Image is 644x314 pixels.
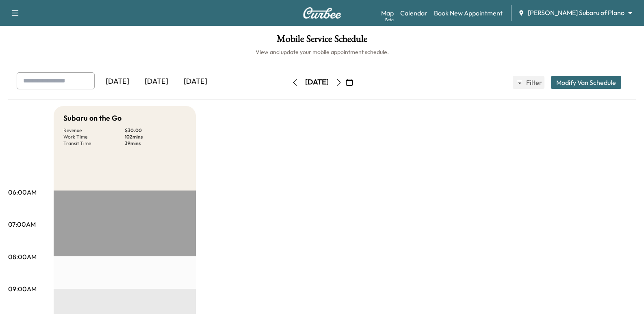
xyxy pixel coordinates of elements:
div: [DATE] [137,72,176,91]
span: [PERSON_NAME] Subaru of Plano [528,8,624,17]
p: $ 30.00 [125,127,186,134]
div: Beta [385,17,394,23]
p: 102 mins [125,134,186,140]
a: Book New Appointment [434,8,503,18]
div: [DATE] [98,72,137,91]
button: Modify Van Schedule [551,76,621,89]
p: Revenue [63,127,125,134]
p: 09:00AM [8,284,37,294]
h1: Mobile Service Schedule [8,34,636,48]
div: [DATE] [305,77,329,87]
h5: Subaru on the Go [63,113,121,124]
p: 39 mins [125,140,186,147]
p: Work Time [63,134,125,140]
h6: View and update your mobile appointment schedule. [8,48,636,56]
p: 06:00AM [8,187,37,197]
a: MapBeta [381,8,394,18]
p: Transit Time [63,140,125,147]
div: [DATE] [176,72,215,91]
a: Calendar [400,8,427,18]
img: Curbee Logo [303,7,342,19]
p: 07:00AM [8,219,36,229]
button: Filter [513,76,544,89]
span: Filter [526,78,541,87]
p: 08:00AM [8,252,37,262]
